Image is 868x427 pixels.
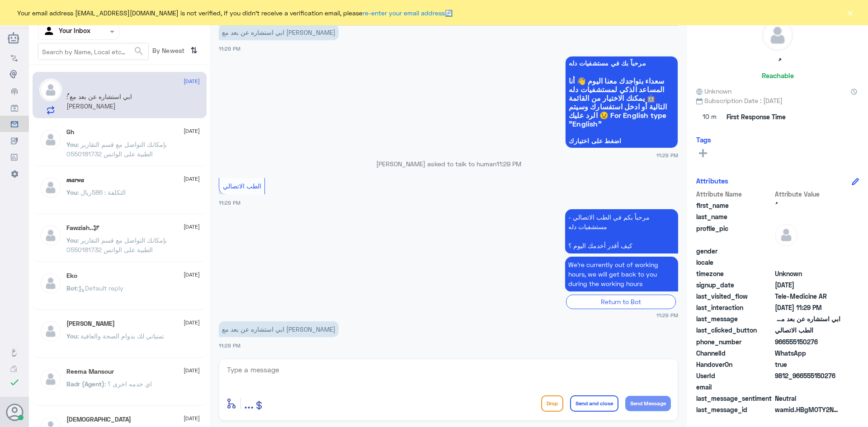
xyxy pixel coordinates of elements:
[219,343,241,348] span: 11:29 PM
[775,269,840,278] span: Unknown
[696,394,773,403] span: last_message_sentiment
[39,368,62,390] img: defaultAdmin.png
[565,209,678,253] p: 30/9/2025, 11:29 PM
[66,224,99,232] h5: Fawziah..🕊
[66,332,77,340] span: You
[696,269,773,278] span: timezone
[219,159,678,169] p: [PERSON_NAME] asked to talk to human
[775,371,840,380] span: 9812_966555150276
[66,93,132,110] span: : ابي استشاره عن بعد مع [PERSON_NAME]
[565,257,678,291] p: 30/9/2025, 11:29 PM
[656,151,678,159] span: 11:29 PM
[104,380,152,388] span: : اي خدمه اخرى ؟
[775,201,840,210] span: ُ
[762,20,793,51] img: defaultAdmin.png
[775,314,840,324] span: ابي استشاره عن بعد مع الدكتور فيصل الصافي
[66,141,167,158] span: : بإمكانك التواصل مع قسم التقارير الطبية على الواتس 0550181732
[219,24,339,40] p: 30/9/2025, 11:29 PM
[696,109,723,125] span: 10 m
[244,395,254,411] span: ...
[363,9,445,17] a: re-enter your email address
[762,71,794,80] h6: Reachable
[77,284,123,292] span: : Default reply
[696,382,773,392] span: email
[219,321,339,337] p: 30/9/2025, 11:29 PM
[223,182,261,190] span: الطب الاتصالي
[66,188,77,196] span: You
[775,291,840,301] span: Tele-Medicine AR
[39,79,62,101] img: defaultAdmin.png
[66,176,84,184] h5: 𝒎𝒂𝒓𝒘𝒂
[775,337,840,347] span: 966555150276
[570,395,618,412] button: Send and close
[696,325,773,335] span: last_clicked_button
[696,212,773,221] span: last_name
[184,366,200,375] span: [DATE]
[244,393,254,413] button: ...
[775,258,840,267] span: null
[77,332,164,340] span: : تمنياتي لك بدوام الصحة والعافية
[17,8,453,18] span: Your email address [EMAIL_ADDRESS][DOMAIN_NAME] is not verified, if you didn't receive a verifica...
[190,43,198,58] i: ⇅
[39,224,62,247] img: defaultAdmin.png
[696,280,773,290] span: signup_date
[184,175,200,183] span: [DATE]
[696,96,859,105] span: Subscription Date : [DATE]
[696,201,773,210] span: first_name
[149,43,187,61] span: By Newest
[184,319,200,327] span: [DATE]
[845,8,854,17] button: ×
[66,320,115,328] h5: Mohammed ALRASHED
[39,320,62,343] img: defaultAdmin.png
[39,176,62,199] img: defaultAdmin.png
[696,86,731,96] span: Unknown
[696,337,773,347] span: phone_number
[39,128,62,151] img: defaultAdmin.png
[39,272,62,295] img: defaultAdmin.png
[775,280,840,290] span: 2025-09-29T17:21:29.517Z
[696,291,773,301] span: last_visited_flow
[66,236,77,244] span: You
[696,189,773,199] span: Attribute Name
[77,188,126,196] span: : التكلفة : 586ريال
[775,405,840,414] span: wamid.HBgMOTY2NTU1MTUwMjc2FQIAEhgUM0E5RTQ0QTg5RjdGRTU0NzY1RjkA
[66,368,114,375] h5: Reema Mansour
[184,127,200,135] span: [DATE]
[66,380,104,388] span: Badr (Agent)
[775,246,840,256] span: null
[541,395,563,412] button: Drop
[696,348,773,358] span: ChannelId
[775,360,840,369] span: true
[184,223,200,231] span: [DATE]
[775,382,840,392] span: null
[775,394,840,403] span: 0
[9,377,20,388] i: check
[775,224,797,246] img: defaultAdmin.png
[219,46,241,52] span: 11:29 PM
[184,77,200,85] span: [DATE]
[133,44,144,59] button: search
[775,189,840,199] span: Attribute Value
[696,360,773,369] span: HandoverOn
[696,303,773,312] span: last_interaction
[66,416,131,423] h5: سبحان الله
[66,141,77,148] span: You
[496,160,521,168] span: 11:29 PM
[6,404,23,421] button: Avatar
[696,405,773,414] span: last_message_id
[184,414,200,422] span: [DATE]
[66,128,74,136] h5: Gh
[133,46,144,56] span: search
[696,371,773,380] span: UserId
[569,137,675,145] span: اضغط على اختيارك
[726,112,786,122] span: First Response Time
[569,76,675,128] span: سعداء بتواجدك معنا اليوم 👋 أنا المساعد الذكي لمستشفيات دله 🤖 يمكنك الاختيار من القائمة التالية أو...
[566,295,676,309] div: Return to Bot
[775,348,840,358] span: 2
[66,236,167,253] span: : بإمكانك التواصل مع قسم التقارير الطبية على الواتس 0550181732
[625,396,671,411] button: Send Message
[656,311,678,319] span: 11:29 PM
[696,224,773,244] span: profile_pic
[696,246,773,256] span: gender
[696,314,773,324] span: last_message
